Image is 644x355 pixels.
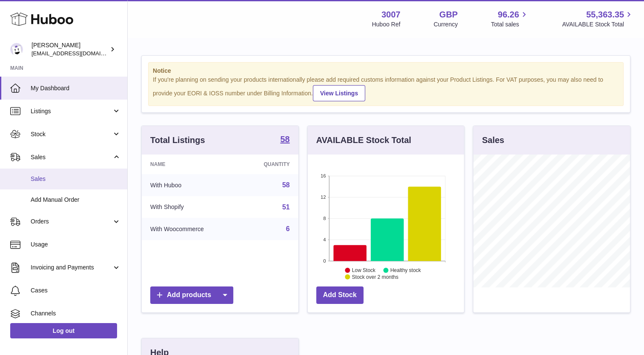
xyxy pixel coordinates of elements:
[323,237,326,242] text: 4
[286,225,290,232] a: 6
[434,20,458,29] div: Currency
[316,135,411,146] h3: AVAILABLE Stock Total
[31,107,112,115] span: Listings
[31,84,121,92] span: My Dashboard
[239,155,298,174] th: Quantity
[142,174,239,196] td: With Huboo
[352,274,398,280] text: Stock over 2 months
[498,9,519,20] span: 96.26
[321,195,326,200] text: 12
[491,9,529,29] a: 96.26 Total sales
[381,9,401,20] strong: 3007
[313,85,365,101] a: View Listings
[150,135,205,146] h3: Total Listings
[31,263,112,272] span: Invoicing and Payments
[31,240,121,249] span: Usage
[316,286,364,304] a: Add Stock
[323,258,326,263] text: 0
[562,20,634,29] span: AVAILABLE Stock Total
[31,50,125,57] span: [EMAIL_ADDRESS][DOMAIN_NAME]
[31,41,108,57] div: [PERSON_NAME]
[280,135,289,145] a: 58
[31,309,121,318] span: Channels
[390,267,421,273] text: Healthy stock
[142,218,239,240] td: With Woocommerce
[153,67,619,75] strong: Notice
[31,286,121,295] span: Cases
[323,216,326,221] text: 8
[10,323,117,338] a: Log out
[10,43,23,56] img: bevmay@maysama.com
[282,203,290,211] a: 51
[31,196,121,204] span: Add Manual Order
[372,20,401,29] div: Huboo Ref
[280,135,289,143] strong: 58
[142,196,239,218] td: With Shopify
[282,181,290,189] a: 58
[321,173,326,178] text: 16
[153,76,619,101] div: If you're planning on sending your products internationally please add required customs informati...
[439,9,458,20] strong: GBP
[31,153,112,161] span: Sales
[142,155,239,174] th: Name
[491,20,529,29] span: Total sales
[586,9,624,20] span: 55,363.35
[352,267,376,273] text: Low Stock
[562,9,634,29] a: 55,363.35 AVAILABLE Stock Total
[31,218,112,226] span: Orders
[482,135,504,146] h3: Sales
[150,286,233,304] a: Add products
[31,175,121,183] span: Sales
[31,130,112,138] span: Stock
